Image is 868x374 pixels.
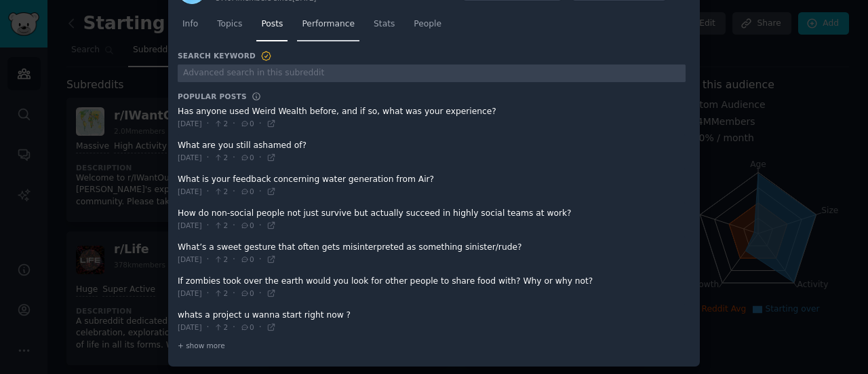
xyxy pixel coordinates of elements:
span: 2 [214,153,228,162]
span: 0 [240,153,254,162]
span: · [233,186,235,198]
h3: Popular Posts [178,92,247,101]
span: [DATE] [178,322,202,332]
span: 0 [240,221,254,230]
span: Posts [261,18,283,31]
span: 0 [240,187,254,196]
span: · [207,186,210,198]
span: 0 [240,288,254,298]
span: + show more [178,341,225,350]
span: [DATE] [178,187,202,196]
span: · [207,288,210,300]
span: · [259,186,262,198]
span: 2 [214,119,228,128]
span: Topics [217,18,242,31]
span: [DATE] [178,119,202,128]
span: Performance [302,18,355,31]
a: Info [178,14,203,41]
span: People [414,18,441,31]
a: People [409,14,446,41]
span: · [233,220,235,232]
span: 0 [240,322,254,332]
a: Performance [297,14,359,41]
span: [DATE] [178,255,202,264]
span: 2 [214,221,228,230]
span: [DATE] [178,288,202,298]
span: · [233,118,235,130]
span: · [259,220,262,232]
span: · [259,152,262,164]
span: Info [182,18,198,31]
span: 2 [214,288,228,298]
input: Advanced search in this subreddit [178,64,686,83]
a: Topics [212,14,247,41]
a: Posts [256,14,288,41]
span: · [233,254,235,266]
span: 2 [214,322,228,332]
span: · [259,254,262,266]
span: 0 [240,255,254,264]
span: 2 [214,187,228,196]
span: · [259,322,262,334]
h3: Search Keyword [178,50,273,62]
span: · [233,152,235,164]
span: 2 [214,255,228,264]
span: · [207,152,210,164]
span: · [259,288,262,300]
span: [DATE] [178,221,202,230]
span: · [207,118,210,130]
span: · [233,322,235,334]
span: · [259,118,262,130]
span: 0 [240,119,254,128]
span: · [207,254,210,266]
span: Stats [374,18,395,31]
span: · [233,288,235,300]
span: · [207,322,210,334]
span: [DATE] [178,153,202,162]
span: · [207,220,210,232]
a: Stats [369,14,399,41]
